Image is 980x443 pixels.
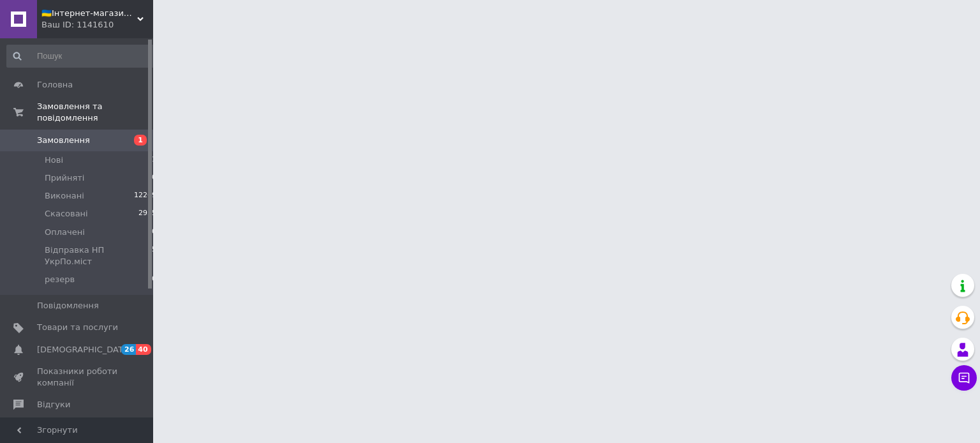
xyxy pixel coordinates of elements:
span: Показники роботи компанії [37,366,118,389]
span: Скасовані [45,208,88,220]
span: Прийняті [45,172,84,184]
span: 0 [152,172,156,184]
span: 12269 [134,190,156,202]
input: Пошук [6,45,158,68]
span: Головна [37,79,73,91]
span: Відгуки [37,399,70,410]
span: 40 [136,344,151,355]
span: 1 [152,154,156,166]
span: 26 [121,344,136,355]
span: Замовлення [37,135,90,146]
span: 2955 [138,208,156,220]
span: Відправка НП УкрПо.міст [45,244,152,267]
span: Повідомлення [37,300,99,312]
span: Замовлення та повідомлення [37,101,153,124]
div: Ваш ID: 1141610 [41,19,153,31]
span: Виконані [45,190,84,202]
span: Оплачені [45,227,85,238]
span: Нові [45,154,63,166]
span: [DEMOGRAPHIC_DATA] [37,344,131,356]
span: 0 [152,227,156,238]
span: Товари та послуги [37,322,118,333]
span: резерв [45,274,75,285]
button: Чат з покупцем [951,365,977,391]
span: 🇺🇦Інтернет-магазин "VM24" - Відправлення товарів в день замовлення. [41,8,137,19]
span: 0 [152,274,156,285]
span: 1 [134,135,147,146]
span: 5 [152,244,156,267]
